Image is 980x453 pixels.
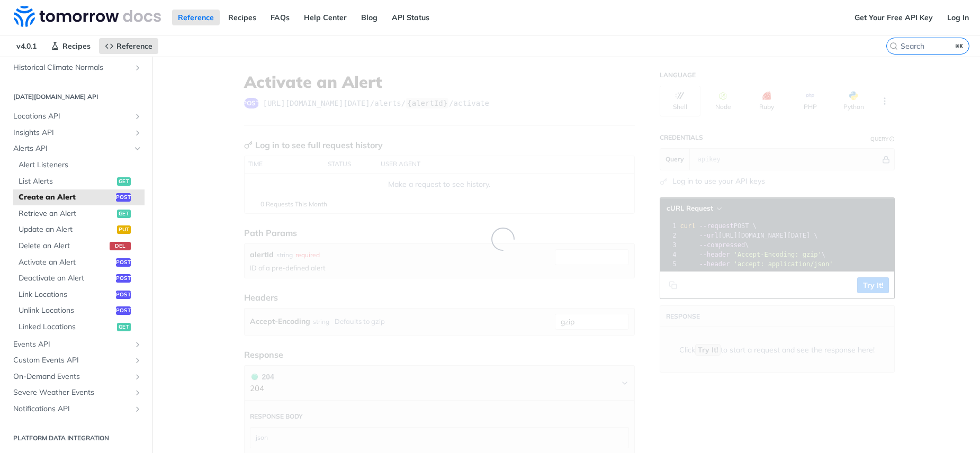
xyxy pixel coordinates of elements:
[13,111,131,122] span: Locations API
[8,401,145,417] a: Notifications APIShow subpages for Notifications API
[116,41,152,51] span: Reference
[13,255,145,270] a: Activate an Alertpost
[13,128,131,138] span: Insights API
[8,125,145,141] a: Insights APIShow subpages for Insights API
[133,112,142,121] button: Show subpages for Locations API
[45,38,96,54] a: Recipes
[19,273,113,284] span: Deactivate an Alert
[117,177,131,186] span: get
[941,10,975,25] a: Log In
[133,144,142,153] button: Hide subpages for Alerts API
[14,6,161,27] img: Tomorrow.io Weather API Docs
[116,274,131,283] span: post
[19,209,114,219] span: Retrieve an Alert
[13,372,131,382] span: On-Demand Events
[13,319,145,335] a: Linked Locationsget
[355,10,383,25] a: Blog
[13,303,145,319] a: Unlink Locationspost
[8,369,145,385] a: On-Demand EventsShow subpages for On-Demand Events
[19,192,113,203] span: Create an Alert
[116,193,131,202] span: post
[13,62,131,73] span: Historical Climate Normals
[8,385,145,401] a: Severe Weather EventsShow subpages for Severe Weather Events
[62,41,91,51] span: Recipes
[8,352,145,368] a: Custom Events APIShow subpages for Custom Events API
[849,10,939,25] a: Get Your Free API Key
[19,224,114,235] span: Update an Alert
[133,405,142,413] button: Show subpages for Notifications API
[172,10,220,25] a: Reference
[8,433,145,443] h2: Platform DATA integration
[8,92,145,102] h2: [DATE][DOMAIN_NAME] API
[110,242,131,250] span: del
[116,291,131,299] span: post
[19,160,142,170] span: Alert Listeners
[19,241,107,251] span: Delete an Alert
[19,322,114,332] span: Linked Locations
[116,258,131,267] span: post
[386,10,435,25] a: API Status
[13,270,145,286] a: Deactivate an Alertpost
[13,222,145,238] a: Update an Alertput
[99,38,158,54] a: Reference
[13,238,145,254] a: Delete an Alertdel
[133,356,142,365] button: Show subpages for Custom Events API
[8,337,145,352] a: Events APIShow subpages for Events API
[8,60,145,76] a: Historical Climate NormalsShow subpages for Historical Climate Normals
[265,10,295,25] a: FAQs
[13,404,131,414] span: Notifications API
[8,108,145,124] a: Locations APIShow subpages for Locations API
[889,42,898,50] svg: Search
[19,289,113,300] span: Link Locations
[133,388,142,397] button: Show subpages for Severe Weather Events
[13,339,131,350] span: Events API
[133,64,142,72] button: Show subpages for Historical Climate Normals
[133,129,142,137] button: Show subpages for Insights API
[13,157,145,173] a: Alert Listeners
[222,10,262,25] a: Recipes
[117,210,131,218] span: get
[8,141,145,157] a: Alerts APIHide subpages for Alerts API
[19,176,114,187] span: List Alerts
[116,306,131,315] span: post
[11,38,42,54] span: v4.0.1
[19,305,113,316] span: Unlink Locations
[13,174,145,189] a: List Alertsget
[13,143,131,154] span: Alerts API
[13,206,145,222] a: Retrieve an Alertget
[133,373,142,381] button: Show subpages for On-Demand Events
[13,355,131,366] span: Custom Events API
[953,41,966,51] kbd: ⌘K
[117,225,131,234] span: put
[13,287,145,303] a: Link Locationspost
[298,10,353,25] a: Help Center
[13,189,145,205] a: Create an Alertpost
[133,340,142,349] button: Show subpages for Events API
[117,323,131,331] span: get
[19,257,113,268] span: Activate an Alert
[13,387,131,398] span: Severe Weather Events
